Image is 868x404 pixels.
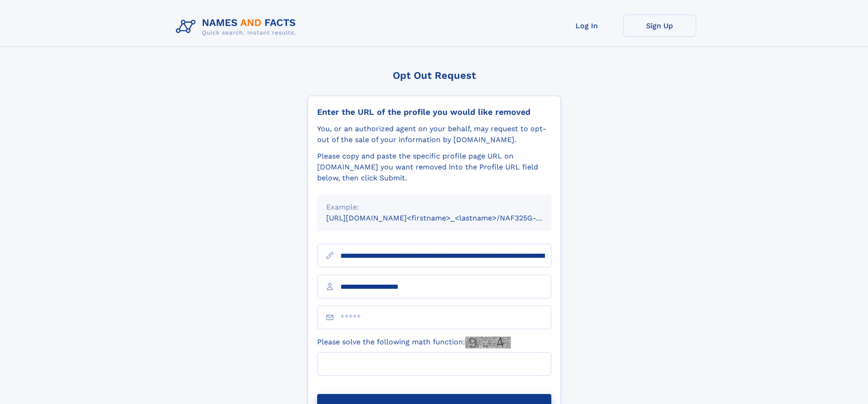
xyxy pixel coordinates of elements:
[172,15,303,39] img: Logo Names and Facts
[317,107,551,117] div: Enter the URL of the profile you would like removed
[550,15,623,37] a: Log In
[317,151,551,184] div: Please copy and paste the specific profile page URL on [DOMAIN_NAME] you want removed into the Pr...
[326,202,542,213] div: Example:
[326,214,569,222] small: [URL][DOMAIN_NAME]<firstname>_<lastname>/NAF325G-xxxxxxxx
[308,70,561,81] div: Opt Out Request
[317,123,551,145] div: You, or an authorized agent on your behalf, may request to opt-out of the sale of your informatio...
[623,15,696,37] a: Sign Up
[317,337,511,348] label: Please solve the following math function:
